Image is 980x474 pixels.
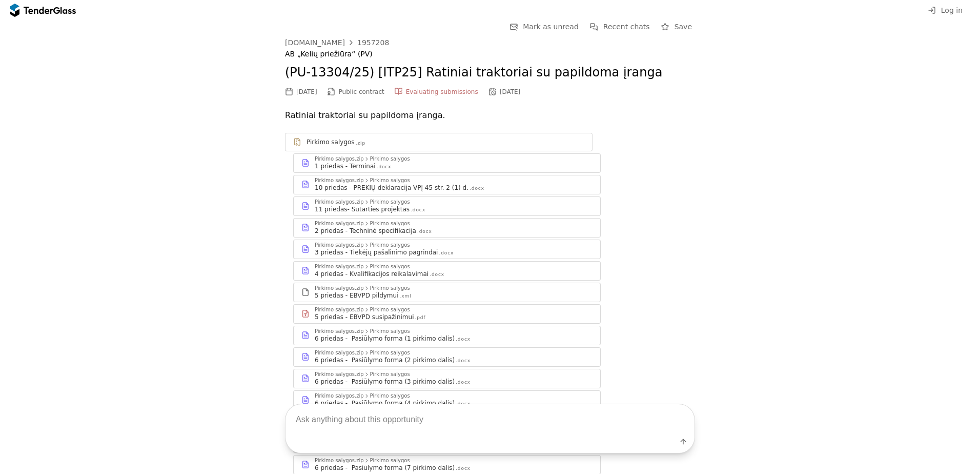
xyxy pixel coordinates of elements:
div: .docx [456,358,471,364]
div: .docx [377,164,392,170]
span: Evaluating submissions [406,88,478,95]
div: .docx [469,185,484,192]
div: Pirkimo salygos.zip [315,372,364,377]
span: Log in [941,6,963,14]
div: [DOMAIN_NAME] [285,39,345,46]
div: Pirkimo salygos [370,221,410,226]
div: 4 priedas - Kvalifikacijos reikalavimai [315,270,428,278]
div: Pirkimo salygos.zip [315,286,364,291]
div: .docx [411,207,425,213]
a: Pirkimo salygos.zipPirkimo salygos6 priedas - Pasiūlymo forma (1 pirkimo dalis).docx [293,326,601,345]
div: Pirkimo salygos [370,156,410,162]
a: Pirkimo salygos.zipPirkimo salygos11 priedas- Sutarties projektas.docx [293,196,601,216]
div: [DATE] [296,88,317,95]
div: .docx [439,250,454,256]
div: 5 priedas - EBVPD pildymui [315,291,398,300]
a: [DOMAIN_NAME]1957208 [285,38,389,47]
div: .docx [456,336,471,343]
a: Pirkimo salygos.zipPirkimo salygos5 priedas - EBVPD pildymui.xml [293,283,601,302]
div: Pirkimo salygos [370,286,410,291]
div: 10 priedas - PREKIŲ deklaracija VPĮ 45 str. 2 (1) d. [315,184,468,192]
div: Pirkimo salygos [370,372,410,377]
div: Pirkimo salygos [370,178,410,183]
span: Public contract [339,88,384,95]
a: Pirkimo salygos.zipPirkimo salygos3 priedas - Tiekėjų pašalinimo pagrindai.docx [293,240,601,259]
h2: (PU-13304/25) [ITP25] Ratiniai traktoriai su papildoma įranga [285,64,695,82]
div: Pirkimo salygos.zip [315,243,364,248]
span: Save [675,23,692,31]
div: 6 priedas - Pasiūlymo forma (3 pirkimo dalis) [315,378,455,386]
button: Mark as unread [506,21,582,33]
div: Pirkimo salygos.zip [315,178,364,183]
div: Pirkimo salygos [370,329,410,334]
a: Pirkimo salygos.zipPirkimo salygos10 priedas - PREKIŲ deklaracija VPĮ 45 str. 2 (1) d..docx [293,175,601,194]
div: 1957208 [357,39,389,46]
div: 6 priedas - Pasiūlymo forma (2 pirkimo dalis) [315,356,455,364]
div: .pdf [415,314,425,321]
a: Pirkimo salygos.zipPirkimo salygos4 priedas - Kvalifikacijos reikalavimai.docx [293,261,601,281]
div: Pirkimo salygos [370,350,410,355]
div: Pirkimo salygos [370,200,410,205]
span: Recent chats [603,23,650,31]
div: .docx [417,228,432,235]
div: .docx [430,271,444,278]
a: Pirkimo salygos.zipPirkimo salygos6 priedas - Pasiūlymo forma (3 pirkimo dalis).docx [293,369,601,388]
div: .xml [399,293,411,300]
a: Pirkimo salygos.zipPirkimo salygos1 priedas - Terminai.docx [293,153,601,173]
a: Pirkimo salygos.zip [285,133,593,151]
button: Recent chats [587,21,653,33]
div: Pirkimo salygos.zip [315,307,364,312]
button: Log in [925,4,966,17]
a: Pirkimo salygos.zipPirkimo salygos2 priedas - Techninė specifikacija.docx [293,218,601,238]
div: 11 priedas- Sutarties projektas [315,205,410,213]
div: Pirkimo salygos.zip [315,329,364,334]
div: 2 priedas - Techninė specifikacija [315,227,416,235]
a: Pirkimo salygos.zipPirkimo salygos5 priedas - EBVPD susipažinimui.pdf [293,304,601,324]
div: Pirkimo salygos.zip [315,221,364,226]
div: 1 priedas - Terminai [315,162,376,170]
div: 3 priedas - Tiekėjų pašalinimo pagrindai [315,248,438,256]
p: Ratiniai traktoriai su papildoma įranga. [285,108,695,123]
div: AB „Kelių priežiūra“ (PV) [285,50,695,58]
div: .docx [456,379,471,386]
button: Save [658,21,695,33]
div: Pirkimo salygos.zip [315,350,364,355]
div: 5 priedas - EBVPD susipažinimui [315,313,414,321]
div: .zip [356,140,365,147]
a: Pirkimo salygos.zipPirkimo salygos6 priedas - Pasiūlymo forma (2 pirkimo dalis).docx [293,347,601,367]
div: Pirkimo salygos [307,138,355,146]
div: [DATE] [500,88,521,95]
div: Pirkimo salygos [370,307,410,312]
div: Pirkimo salygos.zip [315,156,364,162]
div: Pirkimo salygos.zip [315,264,364,269]
div: Pirkimo salygos [370,243,410,248]
div: Pirkimo salygos [370,264,410,269]
div: 6 priedas - Pasiūlymo forma (1 pirkimo dalis) [315,334,455,343]
div: Pirkimo salygos.zip [315,200,364,205]
span: Mark as unread [523,23,579,31]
